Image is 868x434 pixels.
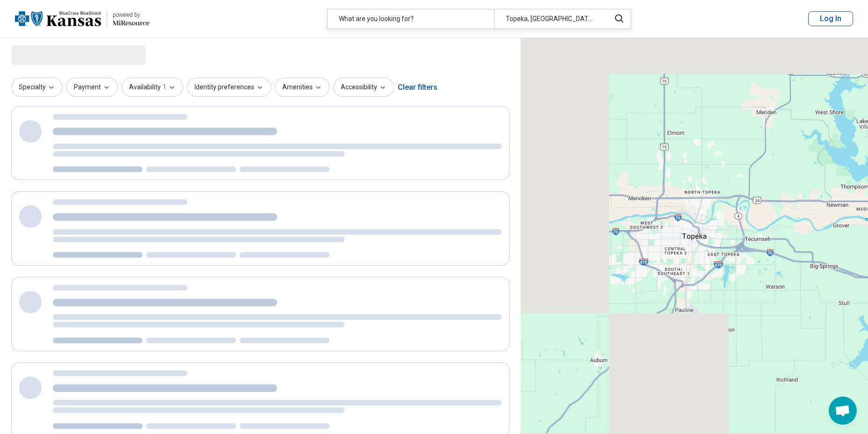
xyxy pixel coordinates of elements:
[829,397,857,425] div: Open chat
[187,78,271,97] button: Identity preferences
[398,76,438,99] div: Clear filters
[808,11,853,26] button: Log In
[11,78,63,97] button: Specialty
[122,78,183,97] button: Availability1
[163,82,166,92] span: 1
[113,11,150,19] div: powered by
[275,78,330,97] button: Amenities
[328,9,494,29] div: What are you looking for?
[15,7,150,30] a: Blue Cross Blue Shield Kansaspowered by
[15,7,101,30] img: Blue Cross Blue Shield Kansas
[66,78,118,97] button: Payment
[11,45,90,64] span: Loading...
[333,78,394,97] button: Accessibility
[494,9,605,29] div: Topeka, [GEOGRAPHIC_DATA]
